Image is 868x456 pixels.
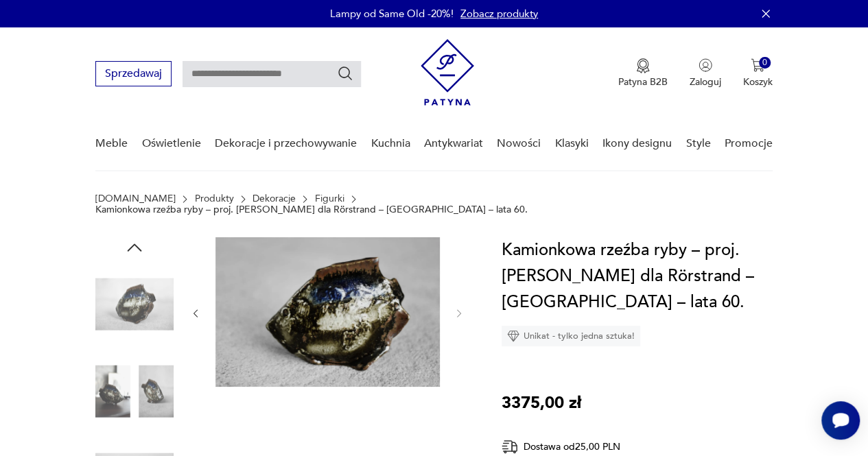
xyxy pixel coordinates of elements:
[95,265,174,343] img: Zdjęcie produktu Kamionkowa rzeźba ryby – proj. Carl-Harry Stålhane dla Rörstrand – Szwecja – lat...
[315,193,344,204] a: Figurki
[253,193,296,204] a: Dekoracje
[507,330,519,342] img: Ikona diamentu
[690,75,721,88] p: Zaloguj
[371,117,410,170] a: Kuchnia
[725,117,773,170] a: Promocje
[95,193,176,204] a: [DOMAIN_NAME]
[215,117,357,170] a: Dekoracje i przechowywanie
[95,204,528,215] p: Kamionkowa rzeźba ryby – proj. [PERSON_NAME] dla Rörstrand – [GEOGRAPHIC_DATA] – lata 60.
[95,70,172,80] a: Sprzedawaj
[618,58,668,88] a: Ikona medaluPatyna B2B
[421,39,474,106] img: Patyna - sklep z meblami i dekoracjami vintage
[821,401,860,440] iframe: Smartsupp widget button
[685,117,710,170] a: Style
[497,117,541,170] a: Nowości
[555,117,589,170] a: Klasyki
[95,352,174,431] img: Zdjęcie produktu Kamionkowa rzeźba ryby – proj. Carl-Harry Stålhane dla Rörstrand – Szwecja – lat...
[699,58,712,72] img: Ikonka użytkownika
[215,237,440,387] img: Zdjęcie produktu Kamionkowa rzeźba ryby – proj. Carl-Harry Stålhane dla Rörstrand – Szwecja – lat...
[95,61,172,86] button: Sprzedawaj
[195,193,234,204] a: Produkty
[690,58,721,88] button: Zaloguj
[759,57,771,69] div: 0
[502,390,581,416] p: 3375,00 zł
[502,326,640,346] div: Unikat - tylko jedna sztuka!
[95,117,128,170] a: Meble
[460,7,538,21] a: Zobacz produkty
[743,58,773,88] button: 0Koszyk
[142,117,201,170] a: Oświetlenie
[502,237,773,315] h1: Kamionkowa rzeźba ryby – proj. [PERSON_NAME] dla Rörstrand – [GEOGRAPHIC_DATA] – lata 60.
[502,438,518,455] img: Ikona dostawy
[618,58,668,88] button: Patyna B2B
[424,117,483,170] a: Antykwariat
[502,438,666,455] div: Dostawa od 25,00 PLN
[618,75,668,88] p: Patyna B2B
[636,58,650,73] img: Ikona medalu
[743,75,773,88] p: Koszyk
[330,7,454,21] p: Lampy od Same Old -20%!
[602,117,672,170] a: Ikony designu
[751,58,764,72] img: Ikona koszyka
[337,65,353,82] button: Szukaj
